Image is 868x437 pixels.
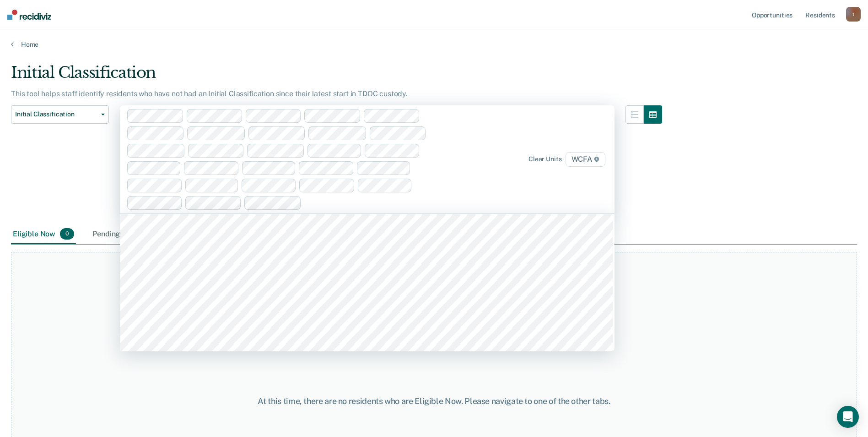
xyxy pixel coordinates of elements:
[837,406,859,428] div: Open Intercom Messenger
[11,224,76,245] div: Eligible Now0
[11,40,857,49] a: Home
[528,155,562,163] div: Clear units
[15,110,97,118] span: Initial Classification
[7,10,51,20] img: Recidiviz
[566,152,605,167] span: WCFA
[11,89,408,98] p: This tool helps staff identify residents who have not had an Initial Classification since their l...
[846,7,861,22] button: t
[91,224,140,245] div: Pending1
[11,105,109,124] button: Initial Classification
[223,396,646,406] div: At this time, there are no residents who are Eligible Now. Please navigate to one of the other tabs.
[11,63,662,89] div: Initial Classification
[60,228,74,240] span: 0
